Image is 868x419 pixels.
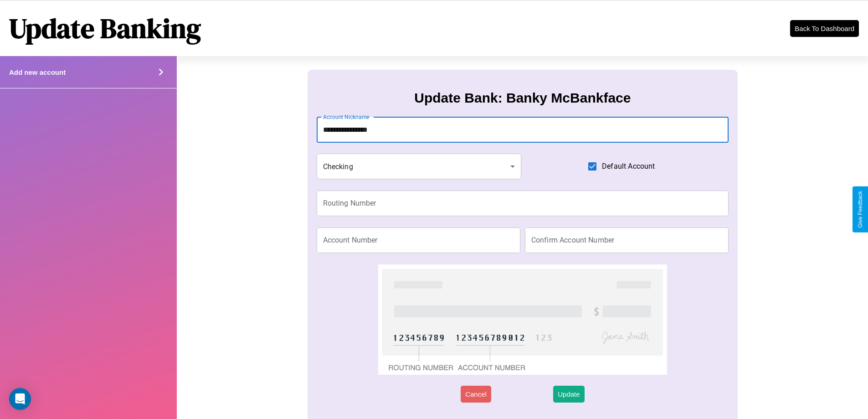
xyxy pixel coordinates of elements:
h4: Add new account [9,68,66,76]
h1: Update Banking [9,10,201,47]
button: Back To Dashboard [790,20,859,37]
div: Open Intercom Messenger [9,388,31,410]
button: Cancel [461,386,491,403]
h3: Update Bank: Banky McBankface [414,90,631,106]
span: Default Account [602,161,655,172]
img: check [378,264,667,375]
div: Checking [317,154,522,179]
div: Give Feedback [857,191,863,228]
button: Update [553,386,584,403]
label: Account Nickname [323,113,370,121]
